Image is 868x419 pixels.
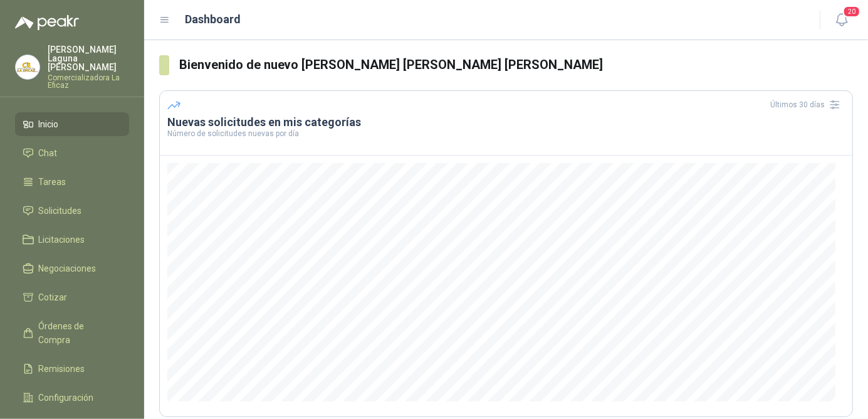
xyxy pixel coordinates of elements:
[15,141,129,165] a: Chat
[39,117,59,131] span: Inicio
[167,130,845,137] p: Número de solicitudes nuevas por día
[16,55,39,79] img: Company Logo
[15,357,129,381] a: Remisiones
[15,386,129,410] a: Configuración
[167,115,845,130] h3: Nuevas solicitudes en mis categorías
[843,6,860,18] span: 20
[39,362,85,376] span: Remisiones
[830,9,853,31] button: 20
[186,11,241,28] h1: Dashboard
[39,175,66,189] span: Tareas
[15,199,129,223] a: Solicitudes
[770,95,845,115] div: Últimos 30 días
[15,15,79,30] img: Logo peakr
[15,285,129,309] a: Cotizar
[39,319,117,347] span: Órdenes de Compra
[48,45,129,72] p: [PERSON_NAME] Laguna [PERSON_NAME]
[48,74,129,89] p: Comercializadora La Eficaz
[15,314,129,352] a: Órdenes de Compra
[15,112,129,136] a: Inicio
[179,55,853,75] h3: Bienvenido de nuevo [PERSON_NAME] [PERSON_NAME] [PERSON_NAME]
[15,170,129,194] a: Tareas
[39,262,97,275] span: Negociaciones
[39,391,94,405] span: Configuración
[15,257,129,280] a: Negociaciones
[39,146,58,160] span: Chat
[39,233,85,247] span: Licitaciones
[39,290,68,304] span: Cotizar
[15,228,129,252] a: Licitaciones
[39,204,82,218] span: Solicitudes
